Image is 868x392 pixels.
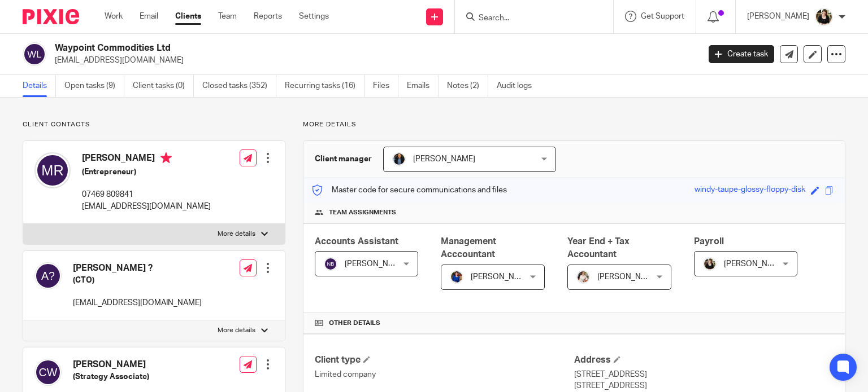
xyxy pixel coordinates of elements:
h5: (Entrepreneur) [82,166,211,178]
p: [STREET_ADDRESS] [574,369,834,380]
i: Primary [160,152,172,164]
h4: Address [574,354,834,366]
span: [PERSON_NAME] [413,155,475,163]
img: Pixie [23,9,79,24]
a: Notes (2) [447,75,488,97]
img: %3E %3Ctext x='21' fill='%23ffffff' font-family='aktiv-grotesk,-apple-system,BlinkMacSystemFont,S... [34,262,62,289]
p: [PERSON_NAME] [747,11,809,22]
a: Team [218,11,237,22]
span: [PERSON_NAME] [471,273,533,281]
a: Details [23,75,56,97]
p: [EMAIL_ADDRESS][DOMAIN_NAME] [73,297,202,309]
h3: Client manager [315,153,372,165]
p: Master code for secure communications and files [312,184,507,196]
h5: (CTO) [73,275,202,286]
a: Recurring tasks (16) [285,75,364,97]
img: svg%3E [34,152,71,188]
img: svg%3E [324,257,337,271]
p: [EMAIL_ADDRESS][DOMAIN_NAME] [82,201,211,212]
span: Management Acccountant [441,237,496,259]
a: Emails [407,75,439,97]
p: More details [218,230,255,239]
h4: [PERSON_NAME] [73,359,202,371]
span: [PERSON_NAME] [597,273,659,281]
a: Clients [175,11,201,22]
a: Create task [709,45,774,63]
img: svg%3E [23,42,46,66]
p: Client contacts [23,120,285,129]
a: Client tasks (0) [133,75,194,97]
img: Kayleigh%20Henson.jpeg [576,270,590,284]
a: Settings [299,11,329,22]
input: Search [478,14,579,24]
a: Open tasks (9) [64,75,124,97]
div: windy-taupe-glossy-floppy-disk [695,184,805,197]
span: Other details [329,319,380,328]
a: Audit logs [497,75,540,97]
p: More details [218,326,255,335]
img: svg%3E [34,359,62,386]
h4: [PERSON_NAME] ? [73,262,202,274]
a: Files [373,75,398,97]
p: [STREET_ADDRESS] [574,380,834,391]
span: Year End + Tax Accountant [567,237,630,259]
a: Closed tasks (352) [202,75,276,97]
span: [PERSON_NAME] [724,260,786,268]
p: Limited company [315,369,574,380]
span: Payroll [694,237,724,246]
h5: (Strategy Associate) [73,371,202,382]
img: martin-hickman.jpg [392,152,406,166]
a: Work [105,11,123,22]
a: Email [140,11,158,22]
img: Helen%20Campbell.jpeg [703,257,717,271]
p: More details [303,120,845,129]
img: Nicole.jpeg [450,270,463,284]
span: [PERSON_NAME] [345,260,407,268]
span: Get Support [641,12,684,20]
span: Team assignments [329,208,396,217]
span: Accounts Assistant [315,237,398,246]
h4: Client type [315,354,574,366]
h4: [PERSON_NAME] [82,152,211,166]
img: Helen%20Campbell.jpeg [815,8,833,26]
a: Reports [254,11,282,22]
p: [EMAIL_ADDRESS][DOMAIN_NAME] [55,55,692,66]
p: 07469 809841 [82,189,211,200]
h2: Waypoint Commodities Ltd [55,42,565,54]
